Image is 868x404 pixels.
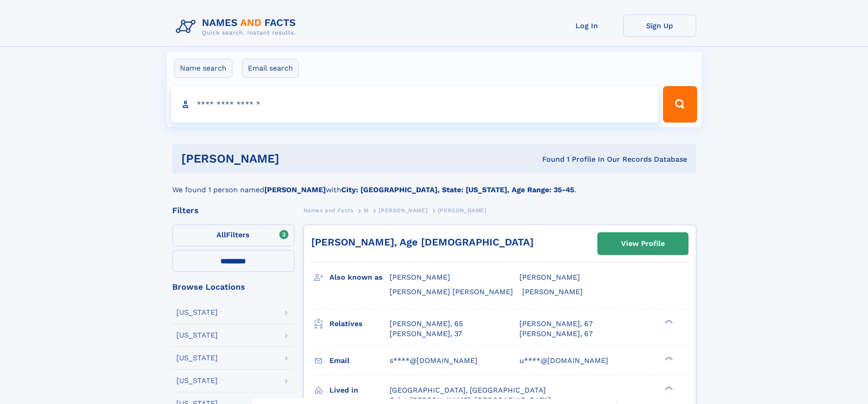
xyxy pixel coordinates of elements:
div: We found 1 person named with . [172,174,696,195]
span: [PERSON_NAME] [519,273,580,281]
span: [PERSON_NAME] [522,287,583,296]
a: M [364,205,369,216]
a: [PERSON_NAME], 67 [519,319,593,329]
div: Found 1 Profile In Our Records Database [411,154,687,164]
label: Name search [174,59,232,78]
div: ❯ [663,318,673,324]
a: [PERSON_NAME], Age [DEMOGRAPHIC_DATA] [311,236,534,248]
h3: Lived in [329,383,390,398]
h3: Relatives [329,316,390,332]
a: View Profile [598,233,688,255]
h1: [PERSON_NAME] [181,153,411,164]
a: [PERSON_NAME], 37 [390,329,462,339]
label: Filters [172,225,294,246]
h3: Also known as [329,270,390,285]
span: [PERSON_NAME] [PERSON_NAME] [390,287,513,296]
h3: Email [329,353,390,368]
span: [PERSON_NAME] [438,207,487,214]
span: [GEOGRAPHIC_DATA], [GEOGRAPHIC_DATA] [390,386,546,394]
a: [PERSON_NAME], 65 [390,319,463,329]
div: ❯ [663,385,673,391]
span: [PERSON_NAME] [379,207,427,214]
img: Logo Names and Facts [172,15,303,39]
div: Browse Locations [172,283,294,291]
div: [US_STATE] [176,354,218,362]
b: City: [GEOGRAPHIC_DATA], State: [US_STATE], Age Range: 35-45 [341,185,574,194]
div: [US_STATE] [176,377,218,384]
a: Sign Up [623,15,696,37]
span: All [216,230,226,239]
b: [PERSON_NAME] [264,185,326,194]
div: View Profile [621,233,665,254]
button: Search Button [663,86,697,123]
span: M [364,207,369,214]
a: [PERSON_NAME], 67 [519,329,593,339]
div: ❯ [663,355,673,361]
div: [US_STATE] [176,309,218,316]
a: Log In [550,15,623,37]
a: [PERSON_NAME] [379,205,427,216]
a: Names and Facts [303,205,354,216]
div: Filters [172,206,294,215]
div: [US_STATE] [176,332,218,339]
input: search input [171,86,659,123]
label: Email search [242,59,299,78]
span: [PERSON_NAME] [390,273,450,281]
